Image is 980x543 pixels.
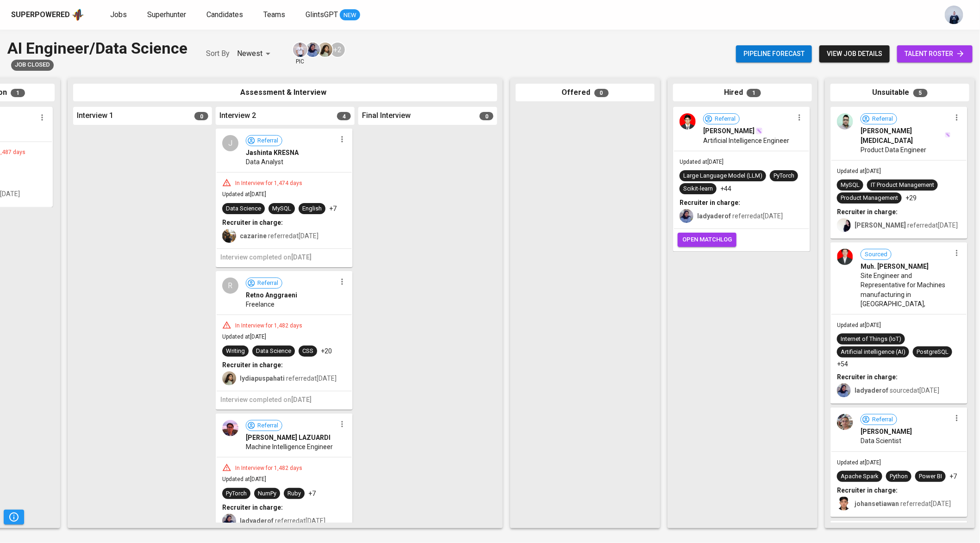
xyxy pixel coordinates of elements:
img: app logo [72,8,84,22]
a: Superpoweredapp logo [11,8,84,22]
a: GlintsGPT NEW [306,9,360,21]
div: PostgreSQL [917,348,949,357]
div: Apache Spark [841,472,879,481]
img: lydia.puspahati@glints.com [222,371,236,385]
img: lady@glints.com [680,209,693,223]
b: lydiapuspahati [240,375,285,382]
span: [DATE] [291,396,312,403]
span: [PERSON_NAME] LAZUARDI [246,433,331,442]
a: Candidates [206,9,245,21]
div: In Interview for 1,482 days [231,464,306,472]
span: [DATE] [291,253,312,261]
div: R [222,278,238,294]
b: Recruiter in charge: [222,219,283,226]
span: NEW [340,11,360,20]
span: Referral [711,115,739,123]
b: cazarine [240,232,267,240]
span: Jobs [110,10,127,19]
span: Updated at [DATE] [222,333,266,340]
span: Job Closed [11,61,54,69]
b: ladyaderof [697,212,731,220]
span: Updated at [DATE] [680,159,724,165]
img: johan@glints.com [837,497,851,511]
div: + 2 [330,42,346,58]
span: referred at [DATE] [855,222,958,229]
b: johansetiawan [855,500,899,507]
div: Large Language Model (LLM) [683,172,762,180]
span: Updated at [DATE] [222,191,266,197]
span: Product Data Engineer [861,145,926,154]
span: 4 [337,112,351,120]
span: Data Scientist [861,436,901,445]
span: Muh. [PERSON_NAME] [861,262,929,271]
div: In Interview for 1,482 days [231,322,306,330]
div: Ruby [287,489,301,498]
img: annisa@glints.com [945,6,963,24]
span: 1 [747,89,761,97]
span: GlintsGPT [306,10,338,19]
div: J [222,135,238,151]
div: Python [890,472,908,481]
span: 0 [594,89,609,97]
span: referred at [DATE] [240,232,318,240]
span: Artificial Intelligence Engineer [703,136,789,145]
div: Product Management [841,194,898,203]
p: +20 [321,346,332,356]
b: [PERSON_NAME] [855,222,906,229]
p: +7 [949,472,957,481]
span: Retno Anggraeni [246,290,297,300]
img: carissa@glints.com [222,229,236,243]
a: talent roster [897,45,973,62]
img: 3c5379a625fe2b0e75a941a968045a08.jpg [680,113,696,130]
div: PyTorch [226,489,247,498]
span: referred at [DATE] [697,212,783,220]
p: +29 [905,193,917,203]
button: open matchlog [678,233,737,247]
img: 34296af86be28d98528ec1bcd8e957c3.png [837,414,853,430]
span: talent roster [905,48,965,60]
div: Assessment & Interview [73,84,497,102]
img: lydia.puspahati@glints.com [318,43,332,57]
span: Site Engineer and Representative for Machines manufacturing in [GEOGRAPHIC_DATA], [861,271,951,308]
button: Pipeline Triggers [4,510,24,524]
div: Power BI [919,472,942,481]
img: magic_wand.svg [945,132,951,138]
span: open matchlog [682,234,732,245]
span: Final Interview [362,111,411,121]
div: IT Product Management [871,181,934,190]
h6: Interview completed on [220,253,348,263]
div: MySQL [841,181,860,190]
span: [PERSON_NAME][MEDICAL_DATA] [861,126,944,145]
span: 0 [480,112,493,120]
div: AI Engineer/Data Science [7,37,187,60]
div: CSS [302,347,313,356]
div: Unsuitable [830,84,969,102]
a: Superhunter [147,9,188,21]
span: referred at [DATE] [240,375,337,382]
span: Updated at [DATE] [222,476,266,482]
img: lady@glints.com [306,43,320,57]
div: In Interview for 1,474 days [231,179,306,187]
span: Updated at [DATE] [837,168,881,174]
span: referred at [DATE] [855,500,951,507]
b: Recruiter in charge: [222,361,283,369]
div: Data Science [256,347,291,356]
div: Fokus on another position [11,60,54,71]
span: Machine Intelligence Engineer [246,442,333,451]
span: Freelance [246,300,275,309]
h6: Interview completed on [220,395,348,405]
span: Updated at [DATE] [837,459,881,466]
div: Superpowered [11,10,70,20]
p: +44 [720,184,731,193]
b: ladyaderof [240,517,274,524]
div: Offered [516,84,655,102]
a: Jobs [110,9,129,21]
div: PyTorch [774,172,794,180]
img: nora@glints.com [837,218,851,232]
b: Recruiter in charge: [222,504,283,511]
div: pic [292,42,308,66]
span: 1 [11,89,25,97]
span: Candidates [206,10,243,19]
span: Referral [868,115,897,123]
span: [PERSON_NAME] [861,427,912,436]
